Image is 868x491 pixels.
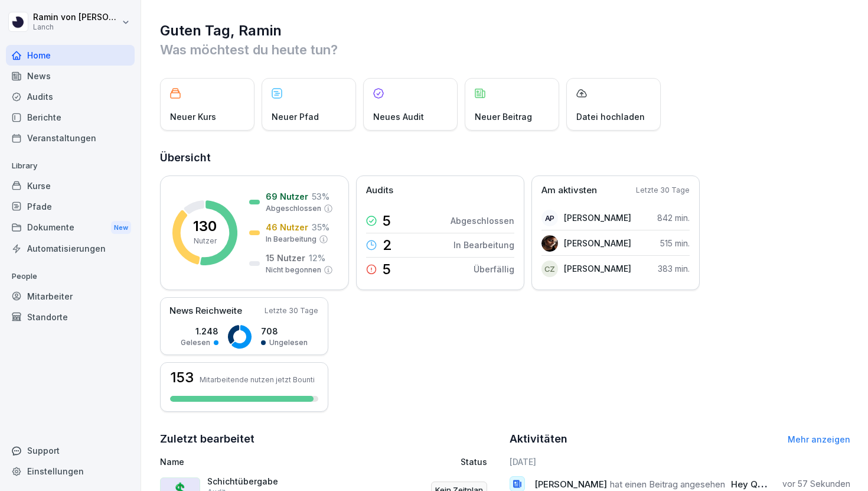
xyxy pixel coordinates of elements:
p: In Bearbeitung [453,239,514,251]
p: Library [6,157,135,175]
h2: Zuletzt bearbeitet [160,431,501,447]
h1: Guten Tag, Ramin [160,21,850,40]
p: Datei hochladen [576,110,645,123]
p: In Bearbeitung [266,234,316,245]
p: 5 [383,214,391,228]
p: Überfällig [474,263,514,275]
p: Abgeschlossen [266,203,321,214]
p: Abgeschlossen [451,214,514,227]
a: News [6,66,135,86]
div: CZ [541,261,558,277]
a: Pfade [6,196,135,217]
p: 5 [383,262,391,277]
a: Kurse [6,175,135,196]
p: Letzte 30 Tage [636,185,690,196]
a: Home [6,45,135,66]
p: 1.248 [181,325,218,337]
p: People [6,267,135,286]
h2: Übersicht [160,149,850,166]
a: Standorte [6,307,135,327]
a: Berichte [6,107,135,128]
p: 130 [193,219,217,233]
div: Dokumente [6,217,135,239]
p: Neues Audit [373,110,424,123]
p: Name [160,456,368,468]
p: Schichtübergabe [207,476,325,487]
a: DokumenteNew [6,217,135,239]
div: AP [541,210,558,226]
p: Neuer Pfad [272,110,319,123]
p: 69 Nutzer [266,190,308,203]
p: 2 [383,238,392,252]
a: Mitarbeiter [6,286,135,307]
p: Audits [366,184,393,197]
a: Veranstaltungen [6,128,135,148]
p: Neuer Beitrag [475,110,532,123]
p: 46 Nutzer [266,221,308,233]
p: Nicht begonnen [266,265,321,275]
p: News Reichweite [169,304,242,318]
img: lbqg5rbd359cn7pzouma6c8b.png [541,235,558,252]
p: Gelesen [181,337,210,348]
div: Support [6,440,135,461]
a: Audits [6,86,135,107]
a: Mehr anzeigen [788,434,850,444]
p: Letzte 30 Tage [265,305,318,316]
h3: 153 [170,370,194,385]
p: 842 min. [657,212,690,224]
p: [PERSON_NAME] [564,262,631,275]
p: Mitarbeitende nutzen jetzt Bounti [200,375,315,384]
span: hat einen Beitrag angesehen [610,479,725,490]
p: 515 min. [660,237,690,249]
p: 12 % [309,252,325,264]
p: Ramin von [PERSON_NAME] [33,12,119,22]
p: 53 % [312,190,329,203]
p: [PERSON_NAME] [564,237,631,249]
span: [PERSON_NAME] [534,479,607,490]
h6: [DATE] [510,456,851,468]
p: vor 57 Sekunden [782,478,850,490]
a: Einstellungen [6,461,135,482]
p: Nutzer [194,236,217,246]
p: 15 Nutzer [266,252,305,264]
p: 35 % [312,221,329,233]
p: 708 [261,325,308,337]
p: Am aktivsten [541,184,597,197]
h2: Aktivitäten [510,431,567,447]
a: Automatisierungen [6,238,135,259]
p: Neuer Kurs [170,110,216,123]
p: Was möchtest du heute tun? [160,40,850,59]
p: Ungelesen [269,337,308,348]
div: New [111,221,131,235]
p: Status [461,456,487,468]
p: 383 min. [658,262,690,275]
p: Lanch [33,23,119,31]
p: [PERSON_NAME] [564,212,631,224]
